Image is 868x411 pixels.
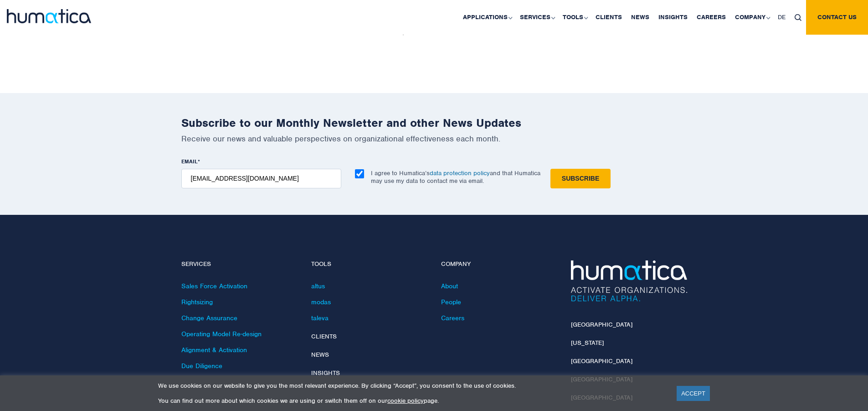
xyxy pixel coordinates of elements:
[181,346,247,354] a: Alignment & Activation
[355,169,364,178] input: I agree to Humatica’sdata protection policyand that Humatica may use my data to contact me via em...
[441,314,464,322] a: Careers
[571,339,604,347] a: [US_STATE]
[430,169,490,177] a: data protection policy
[311,351,329,359] a: News
[181,298,213,306] a: Rightsizing
[311,333,337,340] a: Clients
[181,169,341,188] input: name@company.com
[158,397,665,405] p: You can find out more about which cookies we are using or switch them off on our page.
[181,116,687,130] h2: Subscribe to our Monthly Newsletter and other News Updates
[181,158,198,165] span: EMAIL
[387,397,424,405] a: cookie policy
[311,298,331,306] a: modas
[677,386,710,401] a: ACCEPT
[311,369,340,377] a: Insights
[311,282,325,290] a: altus
[441,260,557,268] h4: Company
[7,9,91,23] img: logo
[571,321,632,328] a: [GEOGRAPHIC_DATA]
[371,169,540,185] p: I agree to Humatica’s and that Humatica may use my data to contact me via email.
[441,282,458,290] a: About
[181,134,687,144] p: Receive our news and valuable perspectives on organizational effectiveness each month.
[550,169,611,188] input: Subscribe
[311,260,427,268] h4: Tools
[181,314,237,322] a: Change Assurance
[441,298,461,306] a: People
[181,330,262,338] a: Operating Model Re-design
[571,357,632,365] a: [GEOGRAPHIC_DATA]
[181,362,222,370] a: Due Diligence
[571,260,687,302] img: Humatica
[158,382,665,390] p: We use cookies on our website to give you the most relevant experience. By clicking “Accept”, you...
[795,14,801,21] img: search_icon
[778,13,786,21] span: DE
[181,260,298,268] h4: Services
[311,314,329,322] a: taleva
[181,282,247,290] a: Sales Force Activation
